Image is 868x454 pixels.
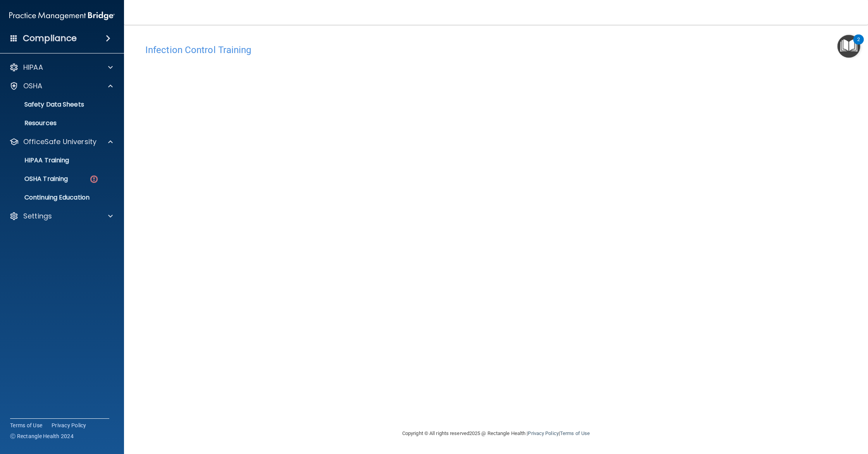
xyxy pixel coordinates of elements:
p: HIPAA Training [5,156,69,164]
a: Settings [9,212,113,221]
img: danger-circle.6113f641.png [89,174,99,184]
a: Privacy Policy [528,430,558,436]
p: OSHA [23,81,43,91]
span: Ⓒ Rectangle Health 2024 [10,432,74,440]
h4: Infection Control Training [145,45,847,55]
a: OfficeSafe University [9,137,113,146]
div: Copyright © All rights reserved 2025 @ Rectangle Health | | [355,421,637,446]
a: HIPAA [9,63,113,72]
a: Privacy Policy [52,421,86,429]
a: Terms of Use [560,430,590,436]
iframe: infection-control-training [145,59,533,298]
div: 2 [857,40,860,50]
p: Safety Data Sheets [5,101,111,108]
img: PMB logo [9,8,115,24]
p: Settings [23,212,52,221]
iframe: Drift Widget Chat Controller [734,399,859,430]
button: Open Resource Center, 2 new notifications [837,35,860,58]
p: OSHA Training [5,175,68,183]
p: HIPAA [23,63,43,72]
p: Resources [5,119,111,127]
p: Continuing Education [5,194,111,201]
p: OfficeSafe University [23,137,96,146]
a: Terms of Use [10,421,42,429]
h4: Compliance [23,33,77,44]
a: OSHA [9,81,113,91]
